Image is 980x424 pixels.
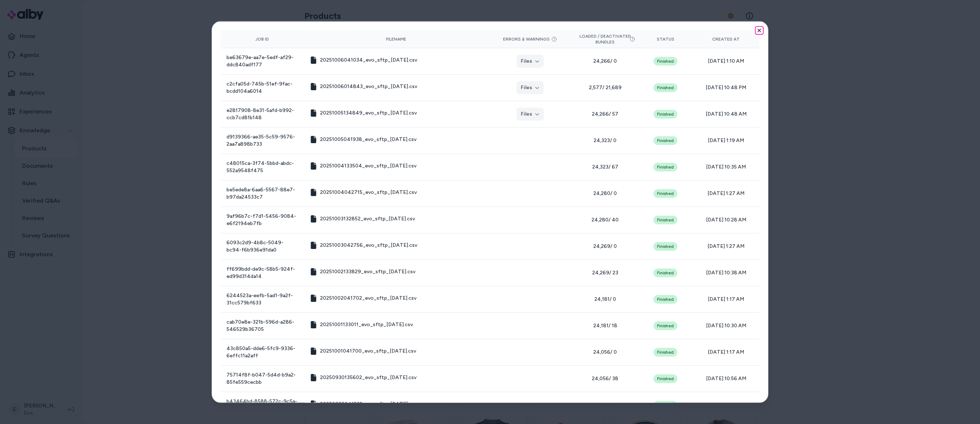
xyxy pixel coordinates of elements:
div: Finished [653,109,677,118]
button: Files [516,107,544,120]
span: [DATE] 10:28 AM [698,216,753,223]
div: Status [644,36,687,42]
span: [DATE] 1:10 AM [698,57,753,65]
td: ff699bdd-de9c-58b5-924f-ed99d314da14 [221,259,304,286]
div: Finished [653,57,677,65]
span: 24,280 / 40 [578,216,633,223]
button: 20251006041034_evo_sftp_[DATE].csv [310,56,417,63]
span: [DATE] 1:15 AM [698,401,753,408]
td: b43464bd-8588-572c-9c5a-a3dfffc7bc8c [221,392,304,418]
span: [DATE] 10:48 AM [698,110,753,117]
span: 20251004042715_evo_sftp_[DATE].csv [320,188,417,196]
button: Loaded / Deactivated Bundles [578,33,633,45]
button: 20251004042715_evo_sftp_[DATE].csv [310,188,417,196]
span: 24,323 / 67 [578,163,633,170]
span: 20251006041034_evo_sftp_[DATE].csv [320,56,417,63]
div: Filename [310,36,483,42]
span: 20251002133829_evo_sftp_[DATE].csv [320,268,415,275]
span: 24,181 / 18 [578,322,633,329]
span: 20251001041700_evo_sftp_[DATE].csv [320,347,416,354]
span: 2,577 / 21,689 [578,84,633,91]
button: 20251005134849_evo_sftp_[DATE].csv [310,109,417,116]
span: 20250930041532_evo_sftp_[DATE].csv [320,400,417,407]
span: 24,056 / 38 [578,375,633,382]
div: Finished [653,136,677,145]
span: 20251004133504_evo_sftp_[DATE].csv [320,162,416,169]
button: 20251003132852_evo_sftp_[DATE].csv [310,215,415,222]
div: Finished [653,348,677,356]
button: 20251002133829_evo_sftp_[DATE].csv [310,268,415,275]
button: Errors & Warnings [503,36,557,42]
td: c2cfa05d-745b-51ef-9fac-bcdd104a6014 [221,74,304,101]
span: 24,056 / 0 [578,348,633,356]
span: 24,269 / 0 [578,242,633,250]
button: 20251003042756_evo_sftp_[DATE].csv [310,241,417,249]
td: be5ede8a-6aa6-5567-88e7-b97da24533c7 [221,180,304,207]
td: be63679e-aa7e-5edf-af29-ddc840adf177 [221,48,304,74]
button: Files [516,81,544,94]
span: 24,280 / 0 [578,190,633,197]
span: 24,266 / 0 [578,57,633,65]
span: 20251005134849_evo_sftp_[DATE].csv [320,109,417,116]
button: 20250930041532_evo_sftp_[DATE].csv [310,400,417,407]
span: [DATE] 10:48 PM [698,84,753,91]
span: 20250930135602_evo_sftp_[DATE].csv [320,374,416,381]
span: 20251001133011_evo_sftp_[DATE].csv [320,321,413,328]
td: 9af96b7c-f7d1-5456-9084-e6f2194eb7fb [221,207,304,233]
div: Finished [653,189,677,198]
span: 20251003042756_evo_sftp_[DATE].csv [320,241,417,249]
button: 20251005041938_evo_sftp_[DATE].csv [310,136,416,143]
button: 20251006014843_evo_sftp_[DATE].csv [310,83,417,90]
span: [DATE] 1:17 AM [698,348,753,356]
td: cab70e8e-321b-596d-a286-546529b36705 [221,312,304,339]
button: Files [516,54,544,67]
span: 20251005041938_evo_sftp_[DATE].csv [320,136,416,143]
td: d9139366-ae35-5c59-9576-2aa7a898b733 [221,127,304,154]
div: Finished [653,242,677,250]
div: Job ID [227,36,298,42]
div: Finished [653,400,677,409]
div: Finished [653,268,677,277]
td: 6244523a-eefb-5ad1-9a2f-31cc579bf633 [221,286,304,312]
div: Finished [653,374,677,383]
div: Finished [653,295,677,303]
td: 6093c2d9-4b8c-5049-bc94-f6b936e91da0 [221,233,304,259]
span: 20251003132852_evo_sftp_[DATE].csv [320,215,415,222]
span: [DATE] 10:35 AM [698,163,753,170]
td: 43c850a5-dde6-5fc9-9336-6effc11a2aff [221,339,304,365]
span: [DATE] 1:17 AM [698,295,753,303]
span: 24,052 / 0 [578,401,633,408]
div: Finished [653,321,677,330]
span: [DATE] 10:30 AM [698,322,753,329]
div: Created At [698,36,753,42]
span: 24,181 / 0 [578,295,633,303]
span: 20251006014843_evo_sftp_[DATE].csv [320,83,417,90]
button: 20251004133504_evo_sftp_[DATE].csv [310,162,416,169]
td: 75714f8f-b047-5d4d-b9a2-85fe559cecbb [221,365,304,392]
span: [DATE] 10:56 AM [698,375,753,382]
div: Finished [653,162,677,171]
div: Finished [653,215,677,224]
span: [DATE] 1:27 AM [698,242,753,250]
button: 20251002041702_evo_sftp_[DATE].csv [310,294,416,302]
button: 20251001133011_evo_sftp_[DATE].csv [310,321,413,328]
span: 20251002041702_evo_sftp_[DATE].csv [320,294,416,302]
span: 24,323 / 0 [578,137,633,144]
span: 24,269 / 23 [578,269,633,276]
button: 20251001041700_evo_sftp_[DATE].csv [310,347,416,354]
td: c48015ca-3f74-5bbd-abdc-552a9548f475 [221,154,304,180]
td: e2817908-8e31-5afd-b992-ccb7cd81b148 [221,101,304,127]
span: [DATE] 1:19 AM [698,137,753,144]
span: 24,266 / 57 [578,110,633,117]
button: 20250930135602_evo_sftp_[DATE].csv [310,374,416,381]
span: [DATE] 1:27 AM [698,190,753,197]
div: Finished [653,83,677,92]
span: [DATE] 10:38 AM [698,269,753,276]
